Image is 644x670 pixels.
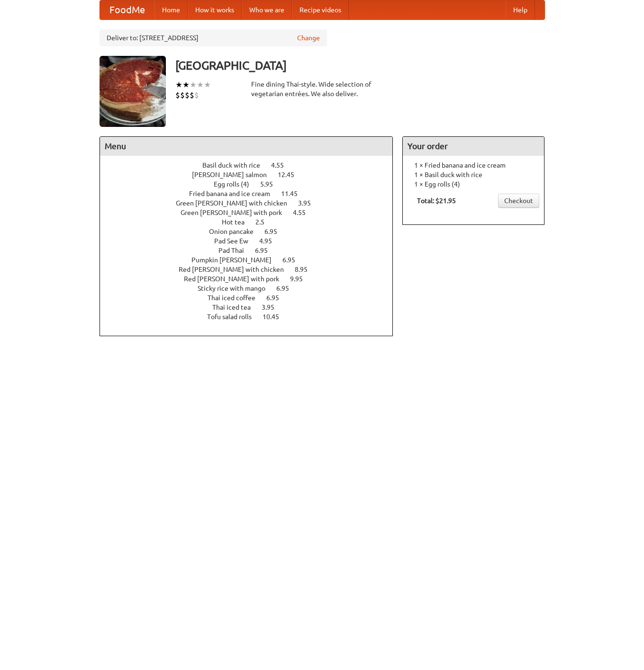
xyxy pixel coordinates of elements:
[408,161,539,170] li: 1 × Fried banana and ice cream
[189,190,280,197] span: Fried banana and ice cream
[100,0,154,19] a: FoodMe
[184,275,289,283] span: Red [PERSON_NAME] with pork
[202,161,301,169] a: Basil duck with rice 4.55
[190,90,194,100] li: $
[179,266,325,273] a: Red [PERSON_NAME] with chicken 8.95
[179,266,293,273] span: Red [PERSON_NAME] with chicken
[242,0,292,19] a: Who we are
[100,29,327,46] div: Deliver to: [STREET_ADDRESS]
[180,90,185,100] li: $
[181,209,323,216] a: Green [PERSON_NAME] with pork 4.55
[498,194,539,208] a: Checkout
[194,90,199,100] li: $
[212,304,292,311] a: Thai iced tea 3.95
[207,313,297,321] a: Tofu salad rolls 10.45
[212,304,260,311] span: Thai iced tea
[214,237,290,245] a: Pad See Ew 4.95
[408,179,539,189] li: 1 × Egg rolls (4)
[182,80,190,90] li: ★
[198,285,307,292] a: Sticky rice with mango 6.95
[181,209,291,216] span: Green [PERSON_NAME] with pork
[192,171,312,179] a: [PERSON_NAME] salmon 12.45
[209,228,263,235] span: Onion pancake
[408,170,539,179] li: 1 × Basil duck with rice
[298,199,320,207] span: 3.95
[218,247,254,254] span: Pad Thai
[190,80,197,90] li: ★
[202,161,270,169] span: Basil duck with rice
[214,237,258,245] span: Pad See Ew
[204,80,211,90] li: ★
[154,0,188,19] a: Home
[506,0,535,19] a: Help
[208,294,265,302] span: Thai iced coffee
[214,180,290,188] a: Egg rolls (4) 5.95
[282,256,305,264] span: 6.95
[264,228,287,235] span: 6.95
[271,161,293,169] span: 4.55
[100,56,166,127] img: angular.jpg
[276,285,299,292] span: 6.95
[218,247,285,254] a: Pad Thai 6.95
[197,80,204,90] li: ★
[209,228,295,235] a: Onion pancake 6.95
[293,209,315,216] span: 4.55
[189,190,315,197] a: Fried banana and ice cream 11.45
[176,199,328,207] a: Green [PERSON_NAME] with chicken 3.95
[255,218,274,226] span: 2.5
[198,285,275,292] span: Sticky rice with mango
[188,0,242,19] a: How it works
[175,80,182,90] li: ★
[260,180,282,188] span: 5.95
[175,56,545,75] h3: [GEOGRAPHIC_DATA]
[255,247,277,254] span: 6.95
[281,190,307,197] span: 11.45
[251,80,393,98] div: Fine dining Thai-style. Wide selection of vegetarian entrées. We also deliver.
[263,313,289,321] span: 10.45
[292,0,349,19] a: Recipe videos
[266,294,289,302] span: 6.95
[278,171,304,179] span: 12.45
[176,199,297,207] span: Green [PERSON_NAME] with chicken
[222,218,282,226] a: Hot tea 2.5
[208,294,297,302] a: Thai iced coffee 6.95
[184,275,320,283] a: Red [PERSON_NAME] with pork 9.95
[100,137,393,156] h4: Menu
[192,171,276,179] span: [PERSON_NAME] salmon
[191,256,313,264] a: Pumpkin [PERSON_NAME] 6.95
[222,218,254,226] span: Hot tea
[185,90,190,100] li: $
[207,313,261,321] span: Tofu salad rolls
[175,90,180,100] li: $
[214,180,259,188] span: Egg rolls (4)
[403,137,544,156] h4: Your order
[290,275,312,283] span: 9.95
[417,197,456,205] b: Total: $21.95
[295,266,317,273] span: 8.95
[259,237,281,245] span: 4.95
[191,256,281,264] span: Pumpkin [PERSON_NAME]
[297,33,320,43] a: Change
[262,304,284,311] span: 3.95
